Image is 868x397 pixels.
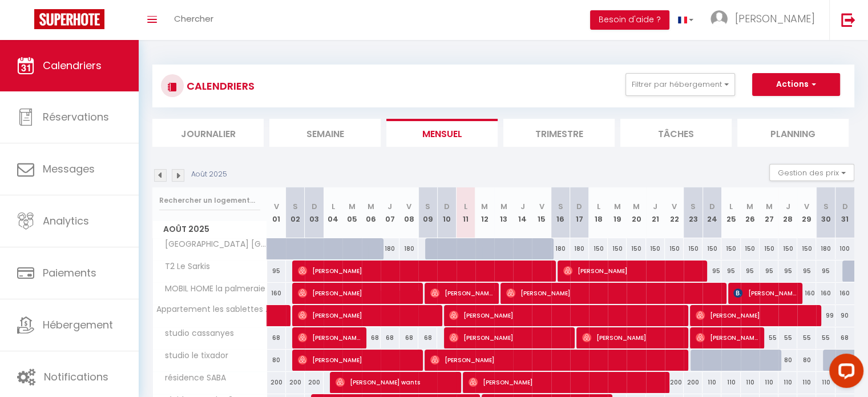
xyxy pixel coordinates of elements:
[267,260,286,282] div: 95
[665,372,684,393] div: 200
[155,260,213,273] span: T2 Le Sarkis
[778,327,797,348] div: 55
[305,187,324,238] th: 03
[710,10,728,27] img: ...
[737,119,849,147] li: Planning
[34,9,104,29] img: Super Booking
[703,238,721,259] div: 150
[665,187,684,238] th: 22
[500,201,507,212] abbr: M
[625,73,735,96] button: Filtrer par hébergement
[646,238,665,259] div: 150
[332,201,335,212] abbr: L
[760,327,778,348] div: 55
[342,187,361,238] th: 05
[324,187,342,238] th: 04
[778,372,797,393] div: 110
[760,187,778,238] th: 27
[312,201,317,212] abbr: D
[835,305,854,326] div: 90
[418,327,437,348] div: 68
[816,283,835,304] div: 160
[563,260,701,282] span: [PERSON_NAME]
[778,260,797,282] div: 95
[760,372,778,393] div: 110
[733,282,796,304] span: [PERSON_NAME]
[298,282,417,304] span: [PERSON_NAME]
[298,327,361,348] span: [PERSON_NAME]
[627,238,645,259] div: 150
[797,372,816,393] div: 110
[153,221,267,238] span: Août 2025
[174,13,213,25] span: Chercher
[620,119,732,147] li: Tâches
[406,201,411,212] abbr: V
[475,187,494,238] th: 12
[703,187,721,238] th: 24
[721,238,740,259] div: 150
[368,201,374,212] abbr: M
[430,282,493,304] span: [PERSON_NAME]
[570,238,589,259] div: 180
[582,327,683,348] span: [PERSON_NAME]
[576,201,582,212] abbr: D
[709,201,715,212] abbr: D
[387,201,392,212] abbr: J
[425,201,430,212] abbr: S
[381,238,399,259] div: 180
[267,283,286,304] div: 160
[816,238,835,259] div: 180
[672,201,677,212] abbr: V
[741,260,760,282] div: 95
[703,260,721,282] div: 95
[362,187,381,238] th: 06
[43,266,96,280] span: Paiements
[513,187,532,238] th: 14
[691,201,696,212] abbr: S
[558,201,563,212] abbr: S
[155,238,269,251] span: [GEOGRAPHIC_DATA] [GEOGRAPHIC_DATA]
[729,201,733,212] abbr: L
[741,372,760,393] div: 110
[269,119,381,147] li: Semaine
[721,187,740,238] th: 25
[741,187,760,238] th: 26
[399,327,418,348] div: 68
[741,238,760,259] div: 150
[267,372,286,393] div: 200
[336,371,455,393] span: [PERSON_NAME] wants
[653,201,657,212] abbr: J
[816,187,835,238] th: 30
[841,13,855,27] img: logout
[457,187,475,238] th: 11
[665,238,684,259] div: 150
[381,187,399,238] th: 07
[43,318,113,332] span: Hébergement
[589,187,608,238] th: 18
[842,201,848,212] abbr: D
[570,187,589,238] th: 17
[633,201,640,212] abbr: M
[696,304,815,326] span: [PERSON_NAME]
[797,283,816,304] div: 160
[721,260,740,282] div: 95
[43,110,109,124] span: Réservations
[835,238,854,259] div: 100
[437,187,456,238] th: 10
[608,187,627,238] th: 19
[399,238,418,259] div: 180
[155,372,229,384] span: résidence SABA
[816,372,835,393] div: 110
[835,283,854,304] div: 160
[274,201,279,212] abbr: V
[532,187,551,238] th: 15
[684,238,703,259] div: 150
[820,349,868,397] iframe: LiveChat chat widget
[551,238,570,259] div: 180
[362,327,381,348] div: 68
[152,119,264,147] li: Journalier
[464,201,467,212] abbr: L
[506,282,720,304] span: [PERSON_NAME]
[298,304,436,326] span: [PERSON_NAME]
